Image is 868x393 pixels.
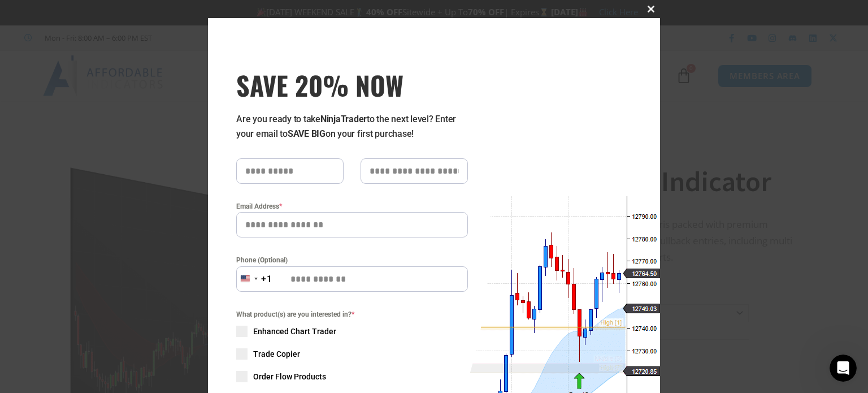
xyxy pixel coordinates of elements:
[236,112,468,141] p: Are you ready to take to the next level? Enter your email to on your first purchase!
[236,69,468,101] span: SAVE 20% NOW
[236,254,468,266] label: Phone (Optional)
[236,371,468,382] label: Order Flow Products
[236,201,468,212] label: Email Address
[830,355,857,382] iframe: Intercom live chat
[236,266,272,292] button: Selected country
[11,189,215,220] div: Send us a message
[253,371,326,382] span: Order Flow Products
[261,272,272,287] div: +1
[288,128,325,139] strong: SAVE BIG
[320,114,367,124] strong: NinjaTrader
[150,317,189,325] span: Messages
[113,289,226,334] button: Messages
[253,326,336,337] span: Enhanced Chart Trader
[23,198,189,210] div: Send us a message
[23,80,203,138] p: Hi there!👋Have any questions? We're here to help!
[253,348,300,360] span: Trade Copier
[236,326,468,337] label: Enhanced Chart Trader
[44,317,69,325] span: Home
[236,348,468,360] label: Trade Copier
[23,162,189,174] div: 🎉 Current Promotions
[23,18,45,41] img: Profile image for Alexander
[194,18,215,38] div: Close
[236,309,468,320] span: What product(s) are you interested in?
[16,157,210,178] a: 🎉 Current Promotions
[66,18,88,41] img: Profile image for Joel
[44,18,67,41] img: Profile image for David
